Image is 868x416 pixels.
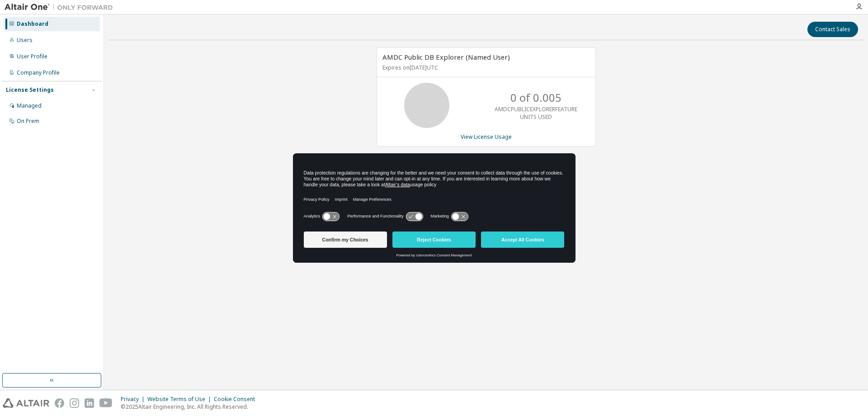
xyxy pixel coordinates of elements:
[147,396,214,403] div: Website Terms of Use
[5,3,118,12] img: Altair One
[214,396,260,403] div: Cookie Consent
[510,90,561,105] p: 0 of 0.005
[17,37,33,44] div: Users
[70,398,79,408] img: instagram.svg
[121,403,260,411] p: © 2025 Altair Engineering, Inc. All Rights Reserved.
[382,64,588,71] p: Expires on [DATE] UTC
[121,396,147,403] div: Privacy
[85,398,94,408] img: linkedin.svg
[17,118,39,125] div: On Prem
[99,398,113,408] img: youtube.svg
[17,53,47,60] div: User Profile
[807,22,858,37] button: Contact Sales
[461,133,512,141] a: View License Usage
[17,102,42,109] div: Managed
[3,398,49,408] img: altair_logo.svg
[17,69,60,76] div: Company Profile
[55,398,64,408] img: facebook.svg
[17,20,48,28] div: Dashboard
[6,86,54,94] div: License Settings
[382,52,510,61] span: AMDC Public DB Explorer (Named User)
[495,105,577,121] p: AMDCPUBLICEXPLORERFEATURE UNITS USED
